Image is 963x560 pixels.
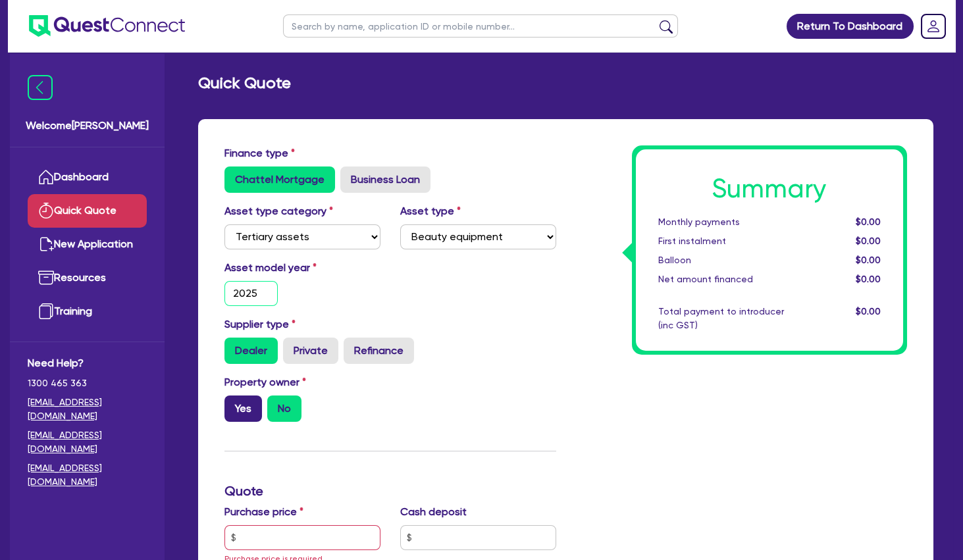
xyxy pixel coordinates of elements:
[28,75,53,100] img: icon-menu-close
[215,260,390,276] label: Asset model year
[224,374,306,390] label: Property owner
[856,255,881,265] span: $0.00
[28,228,147,261] a: New Application
[267,395,301,422] label: No
[29,15,185,37] img: quest-connect-logo-blue
[224,483,556,499] h3: Quote
[283,338,338,364] label: Private
[28,194,147,228] a: Quick Quote
[648,272,810,286] div: Net amount financed
[28,355,147,371] span: Need Help?
[224,395,262,422] label: Yes
[400,504,467,520] label: Cash deposit
[224,317,296,332] label: Supplier type
[916,9,950,43] a: Dropdown toggle
[28,428,147,456] a: [EMAIL_ADDRESS][DOMAIN_NAME]
[648,305,810,332] div: Total payment to introducer (inc GST)
[224,166,335,193] label: Chattel Mortgage
[856,306,881,317] span: $0.00
[28,461,147,489] a: [EMAIL_ADDRESS][DOMAIN_NAME]
[28,295,147,328] a: Training
[28,376,147,390] span: 1300 465 363
[856,274,881,284] span: $0.00
[38,236,54,252] img: new-application
[224,504,303,520] label: Purchase price
[198,74,291,93] h2: Quick Quote
[658,173,881,205] h1: Summary
[26,118,149,134] span: Welcome [PERSON_NAME]
[28,395,147,423] a: [EMAIL_ADDRESS][DOMAIN_NAME]
[38,303,54,319] img: training
[28,261,147,295] a: Resources
[856,236,881,246] span: $0.00
[28,161,147,194] a: Dashboard
[224,338,278,364] label: Dealer
[344,338,414,364] label: Refinance
[648,234,810,248] div: First instalment
[856,216,881,227] span: $0.00
[787,14,914,39] a: Return To Dashboard
[224,203,333,219] label: Asset type category
[400,203,461,219] label: Asset type
[38,270,54,286] img: resources
[224,145,295,161] label: Finance type
[283,14,678,38] input: Search by name, application ID or mobile number...
[648,253,810,267] div: Balloon
[38,203,54,218] img: quick-quote
[340,166,430,193] label: Business Loan
[648,215,810,229] div: Monthly payments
